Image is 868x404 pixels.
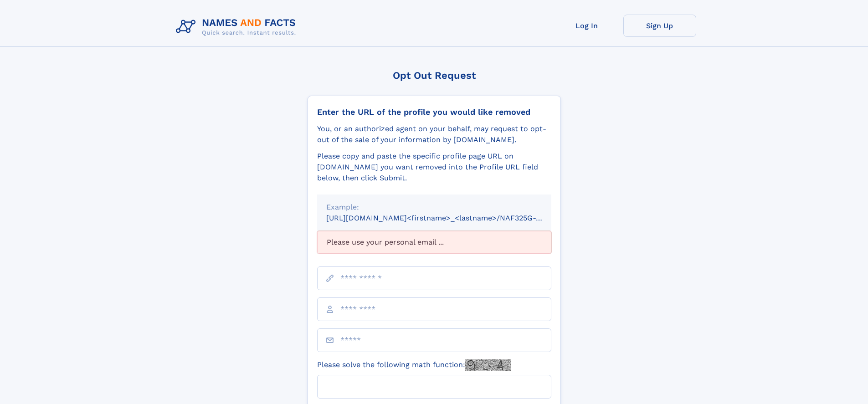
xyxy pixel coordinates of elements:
img: Logo Names and Facts [172,15,303,39]
div: You, or an authorized agent on your behalf, may request to opt-out of the sale of your informatio... [317,123,551,145]
div: Example: [326,202,542,213]
div: Enter the URL of the profile you would like removed [317,107,551,117]
a: Sign Up [623,15,696,37]
a: Log In [550,15,623,37]
div: Please copy and paste the specific profile page URL on [DOMAIN_NAME] you want removed into the Pr... [317,151,551,184]
label: Please solve the following math function: [317,359,511,371]
div: Please use your personal email ... [317,231,551,254]
small: [URL][DOMAIN_NAME]<firstname>_<lastname>/NAF325G-xxxxxxxx [326,214,569,222]
div: Opt Out Request [308,70,561,81]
